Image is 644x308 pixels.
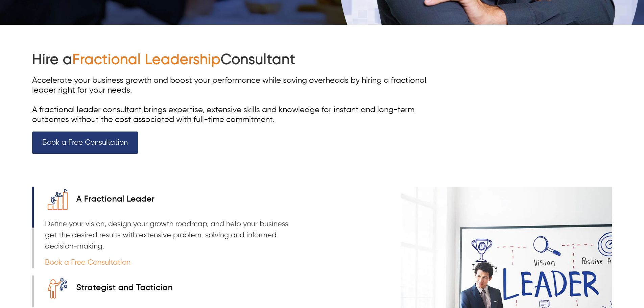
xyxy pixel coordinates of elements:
[32,51,438,69] h1: Hire a Consultant
[72,53,221,67] a: Fractional Leadership
[45,219,293,252] p: Define your vision, design your growth roadmap, and help your business get the desired results wi...
[70,283,173,293] a: Strategist and Tactician
[45,257,130,268] a: Book a Free Consultation
[76,194,155,204] div: A Fractional Leader
[32,132,138,154] a: Book a Free Consultation
[76,283,173,293] div: Strategist and Tactician
[70,194,155,204] a: A Fractional Leader
[32,76,438,125] div: Accelerate your business growth and boost your performance while saving overheads by hiring a fra...
[45,275,70,301] img: <h2 tabindex="0">Strategist and Tactician</h2>
[45,187,70,212] img: <h2 tabindex="0">A Fractional Leader</h2>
